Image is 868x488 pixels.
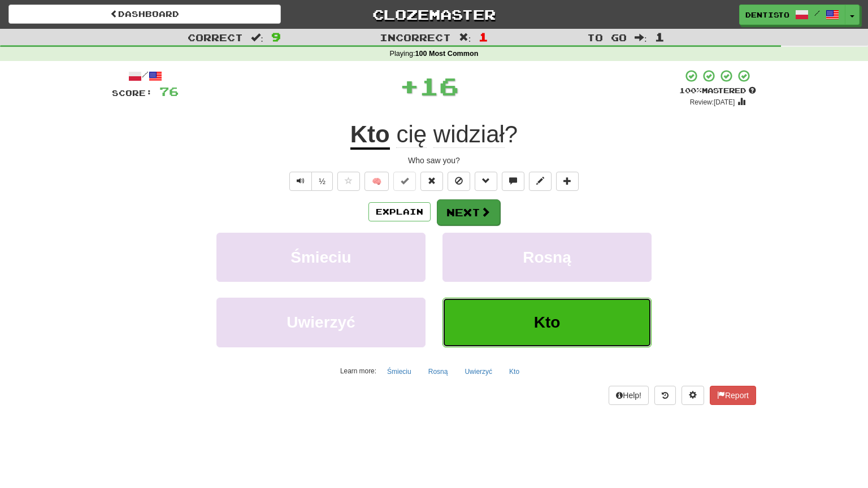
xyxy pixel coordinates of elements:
[271,30,281,43] span: 9
[393,172,416,191] button: Set this sentence to 100% Mastered (alt+m)
[287,172,333,191] div: Text-to-speech controls
[112,155,756,166] div: Who saw you?
[311,172,333,191] button: ½
[739,5,845,25] a: Dentisto /
[745,10,789,20] span: Dentisto
[635,33,647,42] span: :
[112,69,179,83] div: /
[655,30,665,43] span: 1
[420,172,443,191] button: Reset to 0% Mastered (alt+r)
[8,5,281,24] a: Dashboard
[289,172,312,191] button: Play sentence audio (ctl+space)
[251,33,263,42] span: :
[609,386,649,405] button: Help!
[364,172,389,191] button: 🧠
[287,313,355,331] span: Uwierzyć
[396,121,427,148] span: cię
[390,121,518,148] span: ?
[337,172,360,191] button: Favorite sentence (alt+f)
[654,386,676,405] button: Round history (alt+y)
[442,233,652,282] button: Rosną
[419,72,459,100] span: 16
[380,32,451,43] span: Incorrect
[350,121,390,150] u: Kto
[216,233,426,282] button: Śmieciu
[433,121,505,148] span: widział
[503,363,526,380] button: Kto
[340,367,376,375] small: Learn more:
[523,249,571,266] span: Rosną
[479,30,488,43] span: 1
[290,249,351,266] span: Śmieciu
[112,88,153,98] span: Score:
[475,172,497,191] button: Grammar (alt+g)
[534,313,561,331] span: Kto
[437,199,500,225] button: Next
[448,172,470,191] button: Ignore sentence (alt+i)
[381,363,418,380] button: Śmieciu
[556,172,579,191] button: Add to collection (alt+a)
[814,9,820,17] span: /
[415,50,478,58] strong: 100 Most Common
[159,84,179,98] span: 76
[216,298,426,347] button: Uwierzyć
[690,98,735,106] small: Review: [DATE]
[400,69,419,103] span: +
[442,298,652,347] button: Kto
[710,386,756,405] button: Report
[529,172,552,191] button: Edit sentence (alt+d)
[459,33,471,42] span: :
[587,32,627,43] span: To go
[679,86,702,95] span: 100 %
[679,86,756,96] div: Mastered
[188,32,243,43] span: Correct
[502,172,524,191] button: Discuss sentence (alt+u)
[368,202,431,221] button: Explain
[458,363,498,380] button: Uwierzyć
[422,363,454,380] button: Rosną
[298,5,570,24] a: Clozemaster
